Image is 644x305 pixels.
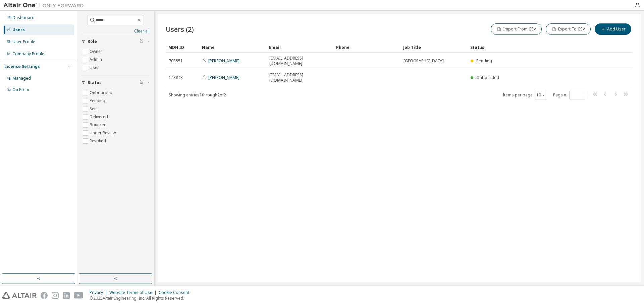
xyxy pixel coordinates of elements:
div: Website Terms of Use [109,290,159,295]
div: On Prem [12,87,29,92]
span: Users (2) [166,24,194,34]
img: youtube.svg [74,292,84,299]
label: Owner [90,48,104,56]
label: Admin [90,56,103,64]
span: 703551 [169,58,183,64]
span: Onboarded [476,75,499,80]
span: [EMAIL_ADDRESS][DOMAIN_NAME] [269,72,330,83]
div: User Profile [12,39,35,45]
span: 143843 [169,75,183,80]
label: Sent [90,105,99,113]
span: Role [88,39,97,44]
button: Role [82,34,150,49]
img: altair_logo.svg [2,292,37,299]
span: [EMAIL_ADDRESS][DOMAIN_NAME] [269,56,330,66]
span: Showing entries 1 through 2 of 2 [169,92,226,98]
div: Dashboard [12,15,35,20]
button: Export To CSV [546,23,591,35]
span: Clear filter [140,80,144,85]
span: Clear filter [140,39,144,44]
span: Pending [476,58,492,64]
button: Import From CSV [491,23,542,35]
div: MDH ID [168,42,197,53]
span: Page n. [553,91,585,99]
label: Onboarded [90,89,114,97]
p: © 2025 Altair Engineering, Inc. All Rights Reserved. [90,295,193,301]
label: Delivered [90,113,109,121]
div: Phone [336,42,398,53]
div: Company Profile [12,51,44,57]
img: facebook.svg [41,292,48,299]
a: [PERSON_NAME] [208,58,239,64]
span: Items per page [503,91,547,99]
img: linkedin.svg [63,292,70,299]
a: [PERSON_NAME] [208,75,239,80]
div: Email [269,42,331,53]
label: User [90,64,100,72]
div: Cookie Consent [159,290,193,295]
div: Status [470,42,598,53]
button: Add User [595,23,631,35]
button: 10 [536,92,545,98]
div: Job Title [403,42,465,53]
div: Users [12,27,25,32]
a: Clear all [82,28,150,34]
img: instagram.svg [52,292,59,299]
div: Name [202,42,264,53]
button: Status [82,75,150,90]
img: Altair One [3,2,87,9]
label: Pending [90,97,107,105]
span: Status [88,80,102,85]
div: License Settings [4,64,40,69]
div: Privacy [90,290,109,295]
label: Under Review [90,129,117,137]
span: [GEOGRAPHIC_DATA] [404,58,444,64]
label: Revoked [90,137,107,145]
div: Managed [12,76,31,81]
label: Bounced [90,121,108,129]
